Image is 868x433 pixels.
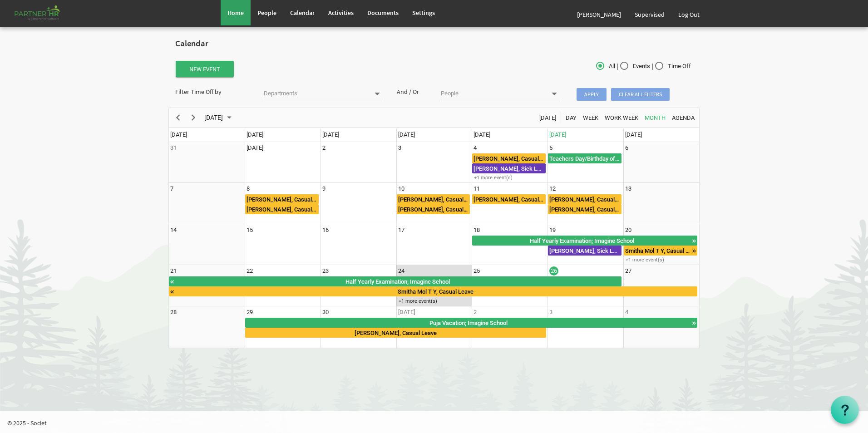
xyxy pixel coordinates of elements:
div: Ariga Raveendra, Casual Leave Begin From Monday, September 29, 2025 at 12:00:00 AM GMT-07:00 Ends... [245,328,546,338]
div: September 2025 [201,108,237,127]
div: [PERSON_NAME], Casual Leave [473,154,545,163]
button: New Event [176,61,234,77]
span: People [257,9,276,17]
input: People [441,87,546,100]
span: [DATE] [322,131,339,138]
div: Saturday, October 4, 2025 [625,308,628,317]
span: Month [644,112,666,123]
span: Events [620,62,650,70]
a: [PERSON_NAME] [570,2,628,27]
span: Clear all filters [611,88,670,101]
div: Sunday, September 7, 2025 [170,184,173,193]
div: +1 more event(s) [624,256,699,263]
div: Thursday, September 4, 2025 [473,143,477,153]
div: Puja Vacation Begin From Monday, September 29, 2025 at 12:00:00 AM GMT-07:00 Ends At Wednesday, O... [245,318,698,328]
div: Teachers Day/Birthday of [DEMOGRAPHIC_DATA][PERSON_NAME] [548,154,621,163]
div: +1 more event(s) [472,174,547,181]
div: [PERSON_NAME], Sick Leave [473,164,545,173]
div: Monday, September 22, 2025 [247,266,253,276]
div: Filter Time Off by [168,87,257,96]
div: [PERSON_NAME], Casual Leave [246,328,546,337]
div: Friday, September 5, 2025 [549,143,552,153]
div: Deepti Mayee Nayak, Casual Leave Begin From Wednesday, September 10, 2025 at 12:00:00 AM GMT-07:0... [397,194,470,204]
h2: Calendar [175,39,693,49]
div: [PERSON_NAME], Casual Leave [246,205,318,214]
div: Thursday, September 25, 2025 [473,266,480,276]
div: Saturday, September 20, 2025 [625,226,631,235]
div: +1 more event(s) [397,298,472,305]
button: Day [564,112,578,123]
div: Wednesday, September 10, 2025 [398,184,404,193]
span: [DATE] [203,112,224,123]
div: Sunday, September 28, 2025 [170,308,177,317]
div: Friday, September 26, 2025 [549,266,558,276]
span: Activities [328,9,354,17]
div: Sunday, September 21, 2025 [170,266,177,276]
button: Month [643,112,667,123]
div: Smitha Mol T Y, Casual Leave Begin From Saturday, September 20, 2025 at 12:00:00 AM GMT-07:00 End... [624,246,697,256]
span: Work Week [604,112,639,123]
div: Sunday, September 14, 2025 [170,226,177,235]
div: Tuesday, September 30, 2025 [322,308,329,317]
div: Wednesday, September 3, 2025 [398,143,401,153]
button: Week [582,112,600,123]
div: Priti Pall, Sick Leave Begin From Thursday, September 4, 2025 at 12:00:00 AM GMT-07:00 Ends At Th... [472,163,546,173]
div: Thursday, October 2, 2025 [473,308,477,317]
div: Tuesday, September 16, 2025 [322,226,329,235]
div: Wednesday, September 24, 2025 [398,266,404,276]
div: [PERSON_NAME], Casual Leave [246,195,318,204]
div: Saturday, September 13, 2025 [625,184,631,193]
div: Manasi Kabi, Casual Leave Begin From Wednesday, September 10, 2025 at 12:00:00 AM GMT-07:00 Ends ... [397,204,470,214]
div: Monday, September 15, 2025 [247,226,253,235]
div: [PERSON_NAME], Casual Leave [548,195,621,204]
span: All [596,62,615,70]
div: Thursday, September 11, 2025 [473,184,480,193]
span: Week [582,112,599,123]
div: next period [186,108,201,127]
span: [DATE] [247,131,263,138]
span: Documents [367,9,399,17]
div: Tuesday, September 2, 2025 [322,143,325,153]
div: And / Or [390,87,434,96]
div: Smitha Mol T Y, Casual Leave [175,287,697,296]
span: [DATE] [625,131,642,138]
span: Home [227,9,244,17]
div: [PERSON_NAME], Sick Leave [548,246,621,255]
button: Work Week [603,112,640,123]
div: Sunday, August 31, 2025 [170,143,177,153]
div: Smitha Mol T Y, Casual Leave Begin From Saturday, September 20, 2025 at 12:00:00 AM GMT-07:00 End... [169,286,697,296]
div: Monday, September 1, 2025 [247,143,263,153]
schedule: of September 2025 [168,108,700,348]
div: Deepti Mayee Nayak, Casual Leave Begin From Monday, September 8, 2025 at 12:00:00 AM GMT-07:00 En... [245,204,319,214]
div: Half Yearly Examination; Imagine School [473,236,691,245]
button: Today [538,112,558,123]
div: Half Yearly Examination; Imagine School [175,277,621,286]
a: Supervised [628,2,671,27]
div: Manasi Kabi, Casual Leave Begin From Monday, September 8, 2025 at 12:00:00 AM GMT-07:00 Ends At M... [245,194,319,204]
div: [PERSON_NAME], Casual Leave [473,195,545,204]
div: Manasi Kabi, Casual Leave Begin From Thursday, September 4, 2025 at 12:00:00 AM GMT-07:00 Ends At... [472,153,546,163]
div: Friday, October 3, 2025 [549,308,552,317]
div: Monday, September 29, 2025 [247,308,253,317]
div: Wednesday, October 1, 2025 [398,308,415,317]
div: Tuesday, September 9, 2025 [322,184,325,193]
div: | | [523,60,700,73]
div: Manasi Kabi, Casual Leave Begin From Friday, September 12, 2025 at 12:00:00 AM GMT-07:00 Ends At ... [548,204,621,214]
div: Friday, September 12, 2025 [549,184,556,193]
div: Tuesday, September 23, 2025 [322,266,329,276]
div: Half Yearly Examination Begin From Thursday, September 18, 2025 at 12:00:00 AM GMT-07:00 Ends At ... [169,276,621,286]
span: [DATE] [170,131,187,138]
div: Smitha Mol T Y, Casual Leave [624,246,691,255]
div: Jasaswini Samanta, Casual Leave Begin From Thursday, September 11, 2025 at 12:00:00 AM GMT-07:00 ... [472,194,546,204]
div: Saturday, September 27, 2025 [625,266,631,276]
span: [DATE] [549,131,566,138]
div: Manasi Kabi, Sick Leave Begin From Friday, September 19, 2025 at 12:00:00 AM GMT-07:00 Ends At Fr... [548,246,621,256]
span: [DATE] [398,131,415,138]
div: Saturday, September 6, 2025 [625,143,628,153]
div: Half Yearly Examination Begin From Thursday, September 18, 2025 at 12:00:00 AM GMT-07:00 Ends At ... [472,236,697,246]
p: © 2025 - Societ [7,418,868,428]
span: Time Off [655,62,691,70]
span: Agenda [671,112,695,123]
div: Wednesday, September 17, 2025 [398,226,404,235]
span: Day [565,112,577,123]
